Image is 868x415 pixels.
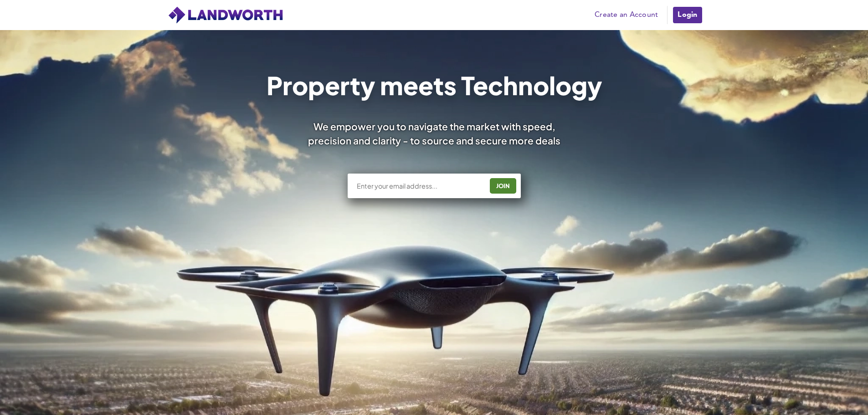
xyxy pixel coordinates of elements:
[590,8,663,22] a: Create an Account
[296,119,573,148] div: We empower you to navigate the market with speed, precision and clarity - to source and secure mo...
[672,6,703,24] a: Login
[493,179,514,193] div: JOIN
[490,178,516,194] button: JOIN
[356,181,483,190] input: Enter your email address...
[266,73,602,97] h1: Property meets Technology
